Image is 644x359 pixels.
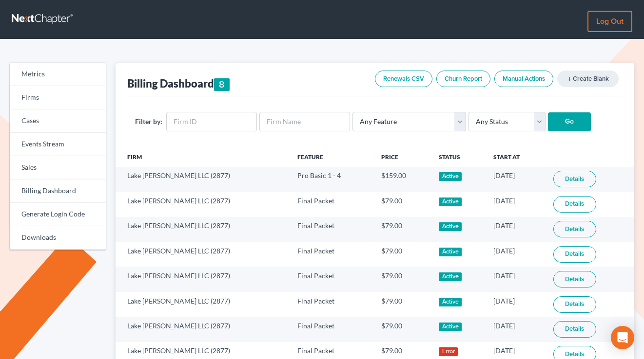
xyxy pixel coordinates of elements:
a: Log out [587,11,632,32]
th: Price [373,147,431,167]
td: Final Packet [290,217,373,242]
td: $79.00 [373,217,431,242]
td: Lake [PERSON_NAME] LLC (2877) [116,242,290,267]
td: Lake [PERSON_NAME] LLC (2877) [116,192,290,216]
div: Billing Dashboard [127,76,230,91]
a: Manual Actions [494,71,553,87]
input: Go [548,112,591,132]
div: Open Intercom Messenger [611,326,634,349]
label: Filter by: [135,116,162,126]
a: Churn Report [436,71,490,87]
td: [DATE] [486,317,545,341]
a: Details [553,196,596,213]
a: Metrics [10,63,106,86]
td: Lake [PERSON_NAME] LLC (2877) [116,167,290,192]
td: $79.00 [373,317,431,341]
div: Active [439,248,462,256]
td: Final Packet [290,292,373,317]
td: Lake [PERSON_NAME] LLC (2877) [116,317,290,341]
td: [DATE] [486,217,545,242]
td: [DATE] [486,192,545,216]
div: 8 [214,78,230,91]
a: Details [553,271,596,287]
th: Status [431,147,486,167]
a: Renewals CSV [375,71,432,87]
td: Lake [PERSON_NAME] LLC (2877) [116,292,290,317]
td: $79.00 [373,267,431,291]
input: Firm Name [259,112,350,131]
td: $79.00 [373,192,431,216]
a: Sales [10,156,106,179]
td: $79.00 [373,292,431,317]
td: [DATE] [486,167,545,192]
a: Details [553,246,596,263]
td: Lake [PERSON_NAME] LLC (2877) [116,217,290,242]
a: Downloads [10,226,106,250]
div: Active [439,197,462,206]
div: Active [439,323,462,331]
div: Active [439,272,462,281]
td: $159.00 [373,167,431,192]
a: Cases [10,109,106,133]
td: Final Packet [290,242,373,267]
td: Final Packet [290,267,373,291]
a: addCreate Blank [557,71,619,87]
th: Start At [486,147,545,167]
th: Firm [116,147,290,167]
i: add [566,76,573,82]
th: Feature [290,147,373,167]
a: Firms [10,86,106,109]
div: Active [439,172,462,181]
div: Error [439,347,458,356]
input: Firm ID [166,112,257,131]
a: Events Stream [10,133,106,156]
td: Pro Basic 1 - 4 [290,167,373,192]
a: Billing Dashboard [10,179,106,203]
a: Details [553,171,596,187]
a: Generate Login Code [10,203,106,226]
div: Active [439,222,462,231]
div: Active [439,298,462,306]
td: Final Packet [290,317,373,341]
td: Lake [PERSON_NAME] LLC (2877) [116,267,290,291]
td: Final Packet [290,192,373,216]
a: Details [553,296,596,313]
td: $79.00 [373,242,431,267]
td: [DATE] [486,267,545,291]
td: [DATE] [486,242,545,267]
td: [DATE] [486,292,545,317]
a: Details [553,221,596,237]
a: Details [553,321,596,338]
